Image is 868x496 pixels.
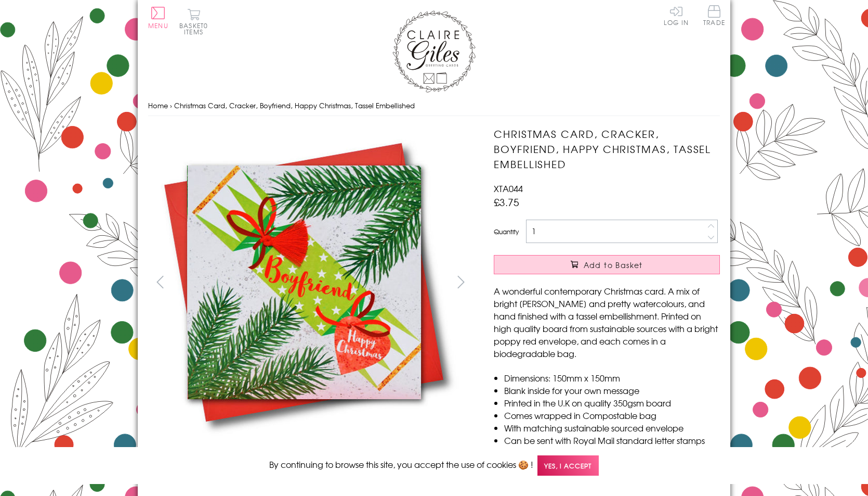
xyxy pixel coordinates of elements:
a: Log In [664,5,689,26]
span: £3.75 [494,195,519,209]
button: Basket0 items [179,8,208,35]
nav: breadcrumbs [148,95,720,117]
img: Claire Giles Greetings Cards [392,10,476,93]
label: Quantity [494,227,519,236]
a: Home [148,100,168,110]
li: Blank inside for your own message [504,384,720,397]
span: XTA044 [494,182,523,195]
span: Trade [703,5,725,26]
span: › [170,100,172,110]
img: Christmas Card, Cracker, Boyfriend, Happy Christmas, Tassel Embellished [148,126,460,438]
span: Christmas Card, Cracker, Boyfriend, Happy Christmas, Tassel Embellished [174,100,415,110]
button: next [450,270,473,294]
span: Yes, I accept [537,455,599,476]
button: prev [148,270,172,294]
span: Add to Basket [584,260,643,270]
p: A wonderful contemporary Christmas card. A mix of bright [PERSON_NAME] and pretty watercolours, a... [494,285,720,360]
img: Christmas Card, Cracker, Boyfriend, Happy Christmas, Tassel Embellished [432,485,432,485]
img: Christmas Card, Cracker, Boyfriend, Happy Christmas, Tassel Embellished [270,485,270,485]
li: With matching sustainable sourced envelope [504,422,720,434]
img: Christmas Card, Cracker, Boyfriend, Happy Christmas, Tassel Embellished [473,126,785,439]
a: Trade [703,5,725,28]
button: Add to Basket [494,255,720,274]
li: Can be sent with Royal Mail standard letter stamps [504,434,720,447]
li: Dimensions: 150mm x 150mm [504,372,720,384]
img: Christmas Card, Cracker, Boyfriend, Happy Christmas, Tassel Embellished [351,485,351,485]
li: Printed in the U.K on quality 350gsm board [504,397,720,409]
span: Menu [148,21,168,30]
span: 0 items [184,21,208,36]
li: Comes wrapped in Compostable bag [504,409,720,422]
h1: Christmas Card, Cracker, Boyfriend, Happy Christmas, Tassel Embellished [494,126,720,171]
button: Menu [148,7,168,29]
